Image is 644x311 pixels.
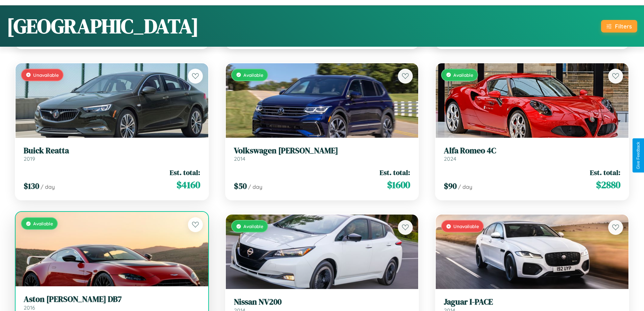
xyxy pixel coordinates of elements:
[24,294,200,304] h3: Aston [PERSON_NAME] DB7
[444,146,620,156] h3: Alfa Romeo 4C
[380,168,410,177] span: Est. total:
[33,221,53,226] span: Available
[24,180,39,192] span: $ 130
[601,20,637,32] button: Filters
[234,155,245,162] span: 2014
[248,183,262,190] span: / day
[636,142,641,169] div: Give Feedback
[7,12,199,40] h1: [GEOGRAPHIC_DATA]
[24,146,200,162] a: Buick Reatta2019
[24,146,200,156] h3: Buick Reatta
[24,304,35,311] span: 2016
[24,155,35,162] span: 2019
[33,72,59,78] span: Unavailable
[234,297,410,307] h3: Nissan NV200
[596,178,620,192] span: $ 2880
[41,183,55,190] span: / day
[243,223,263,229] span: Available
[453,223,479,229] span: Unavailable
[387,178,410,192] span: $ 1600
[234,180,247,192] span: $ 50
[444,180,457,192] span: $ 90
[615,23,632,30] div: Filters
[458,183,472,190] span: / day
[170,168,200,177] span: Est. total:
[444,297,620,307] h3: Jaguar I-PACE
[590,168,620,177] span: Est. total:
[453,72,473,78] span: Available
[444,146,620,162] a: Alfa Romeo 4C2024
[234,146,410,156] h3: Volkswagen [PERSON_NAME]
[243,72,263,78] span: Available
[234,146,410,162] a: Volkswagen [PERSON_NAME]2014
[444,155,456,162] span: 2024
[176,178,200,192] span: $ 4160
[24,294,200,311] a: Aston [PERSON_NAME] DB72016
